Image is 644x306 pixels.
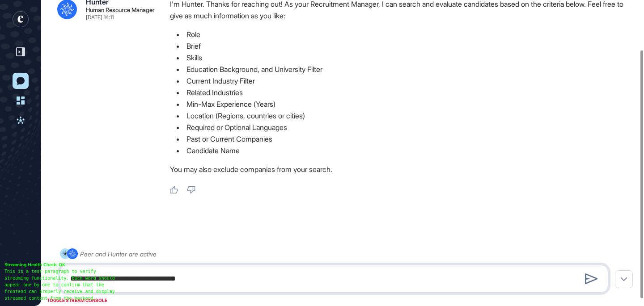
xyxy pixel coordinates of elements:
[170,40,635,52] li: Brief
[170,75,635,87] li: Current Industry Filter
[170,52,635,63] li: Skills
[170,145,635,156] li: Candidate Name
[170,98,635,110] li: Min-Max Experience (Years)
[170,29,635,40] li: Role
[80,248,157,260] div: Peer and Hunter are active
[170,63,635,75] li: Education Background, and University Filter
[170,110,635,122] li: Location (Regions, countries or cities)
[170,163,635,175] p: You may also exclude companies from your search.
[13,11,29,27] div: entrapeer-logo
[86,7,155,13] div: Human Resource Manager
[170,133,635,145] li: Past or Current Companies
[170,87,635,98] li: Related Industries
[86,15,114,20] div: [DATE] 14:11
[170,122,635,133] li: Required or Optional Languages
